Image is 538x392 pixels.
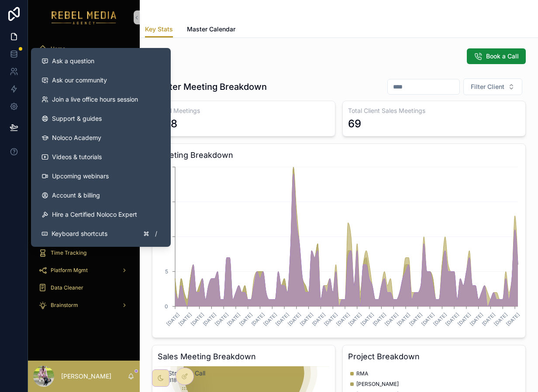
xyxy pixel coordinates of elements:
span: Account & billing [52,191,100,200]
span: / [152,230,159,237]
button: Ask a question [34,51,167,71]
tspan: 0 [165,303,168,310]
text: [DATE] [226,311,241,327]
h1: Master Meeting Breakdown [152,81,267,93]
a: Account & billing [34,186,167,205]
text: [DATE] [238,311,254,327]
span: Noloco Academy [52,133,101,142]
a: Brainstorm [33,297,134,313]
text: [DATE] [505,311,521,327]
span: Platform Mgmt [51,267,88,274]
text: [DATE] [177,311,193,327]
text: [DATE] [396,311,411,327]
text: [DATE] [420,311,436,327]
h3: Project Breakdown [348,351,520,363]
a: Join a live office hours session [34,90,167,109]
span: Upcoming webinars [52,172,109,181]
button: Hire a Certified Noloco Expert [34,205,167,224]
text: [DATE] [311,311,327,327]
button: Keyboard shortcuts/ [34,224,167,243]
a: Home [33,41,134,57]
tspan: 5 [165,268,168,275]
h3: Meeting Breakdown [158,149,520,161]
span: Filter Client [471,82,504,91]
span: [PERSON_NAME] [356,381,399,388]
span: Videos & tutorials [52,153,102,161]
text: [DATE] [323,311,339,327]
text: [DATE] [493,311,509,327]
text: [DATE] [384,311,400,327]
text: [DATE] [469,311,484,327]
span: Home [51,45,66,52]
text: [DATE] [456,311,472,327]
a: Upcoming webinars [34,167,167,186]
text: [DATE] [165,311,181,327]
text: 318 [168,377,176,383]
text: [DATE] [190,311,205,327]
text: [DATE] [444,311,460,327]
button: Select Button [463,78,522,95]
span: Time Tracking [51,249,86,256]
a: Support & guides [34,109,167,128]
span: Brainstorm [51,302,78,309]
span: Key Stats [145,25,173,34]
span: Data Cleaner [51,284,83,291]
img: App logo [52,10,117,24]
h3: Sales Meeting Breakdown [158,351,330,363]
a: Key Stats [145,21,173,38]
a: Platform Mgmt [33,262,134,278]
div: chart [158,165,520,332]
a: Master Calendar [187,21,235,39]
a: Data Cleaner [33,280,134,296]
div: scrollable content [28,35,140,324]
text: [DATE] [335,311,351,327]
text: [DATE] [250,311,266,327]
a: Videos & tutorials [34,147,167,167]
span: Master Calendar [187,25,235,34]
h3: Total Client Sales Meetings [348,106,520,115]
text: [DATE] [347,311,363,327]
text: [DATE] [274,311,290,327]
span: Hire a Certified Noloco Expert [52,210,137,219]
text: [DATE] [481,311,497,327]
text: [DATE] [202,311,217,327]
span: Support & guides [52,114,102,123]
text: [DATE] [432,311,448,327]
span: RMA [356,370,368,377]
text: [DATE] [214,311,230,327]
button: Book a Call [467,48,526,64]
a: Noloco Academy [34,128,167,147]
text: [DATE] [286,311,302,327]
h3: Total Meetings [158,106,330,115]
span: Ask our community [52,76,107,85]
text: [DATE] [372,311,387,327]
text: [DATE] [299,311,314,327]
p: [PERSON_NAME] [61,372,111,381]
text: [DATE] [262,311,278,327]
a: Ask our community [34,71,167,90]
span: Join a live office hours session [52,95,138,104]
span: Keyboard shortcuts [52,229,107,238]
text: [DATE] [408,311,424,327]
span: Book a Call [486,52,519,61]
a: Time Tracking [33,245,134,261]
span: Ask a question [52,57,94,65]
text: [DATE] [359,311,375,327]
div: 69 [348,117,361,131]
